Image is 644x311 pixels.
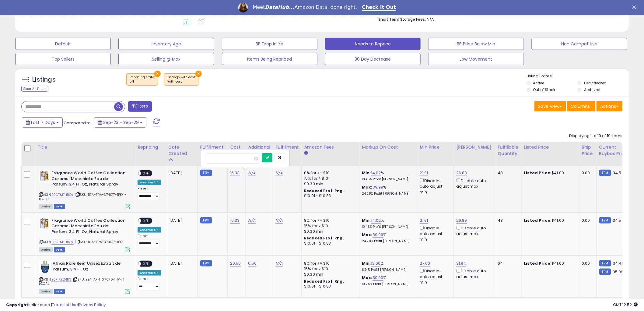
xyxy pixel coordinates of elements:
[275,260,283,267] a: N/A
[304,170,355,176] div: 8% for <= $10
[599,144,631,157] div: Current Buybox Price
[200,144,225,150] div: Fulfillment
[15,53,111,65] button: Top Sellers
[195,71,202,77] button: ×
[39,261,51,273] img: 314lr-0Iz9L._SL40_.jpg
[373,275,383,281] a: 30.00
[51,170,125,189] b: Fragrance World Coffee Collection Caramel Macchiato Eau de Parfum, 3.4 Fl. Oz, Natural Spray
[524,170,552,176] b: Listed Price:
[373,232,383,238] a: 39.99
[118,53,214,65] button: Selling @ Max
[599,260,611,267] small: FBM
[420,217,428,224] a: 21.91
[141,261,151,267] span: OFF
[138,277,161,291] div: Preset:
[362,225,412,229] p: 10.45% Profit [PERSON_NAME]
[524,170,575,176] div: $41.00
[362,177,412,182] p: 10.45% Profit [PERSON_NAME]
[599,170,611,176] small: FBM
[138,186,161,200] div: Preset:
[325,38,421,50] button: Needs to Reprice
[64,120,92,126] span: Compared to:
[362,184,373,190] b: Max:
[53,261,127,274] b: Afnan Rare Reef Unisex Extrait de Parfum, 3.4 Fl. Oz
[532,38,627,50] button: Non Competitive
[79,302,106,308] a: Privacy Policy
[304,235,344,241] b: Reduced Prof. Rng.
[524,144,577,150] div: Listed Price
[582,170,592,176] div: 0.00
[32,76,56,84] h5: Listings
[362,275,412,286] div: %
[325,53,421,65] button: 30 Day Decrease
[456,217,467,224] a: 26.89
[371,260,381,267] a: 12.00
[265,4,295,10] i: DataHub...
[15,38,111,50] button: Default
[6,302,106,308] div: seller snap | |
[39,261,130,293] div: ASIN:
[39,247,53,253] span: All listings currently available for purchase on Amazon
[130,75,155,84] span: Repricing state :
[613,217,621,223] span: 34.5
[141,218,151,223] span: OFF
[200,217,212,224] small: FBM
[420,225,449,242] div: Disable auto adjust min
[524,260,552,266] b: Listed Price:
[222,53,317,65] button: Items Being Repriced
[54,204,65,209] span: FBM
[275,217,283,224] a: N/A
[230,217,240,224] a: 16.33
[304,261,355,266] div: 8% for <= $10
[39,192,127,201] span: | SKU: BEA-FRA-374017-1PK-1-LOCAL
[169,218,193,223] div: [DATE]
[103,119,139,125] span: Sep-23 - Sep-29
[94,117,146,128] button: Sep-23 - Sep-29
[362,4,396,11] a: Check It Out
[613,269,624,275] span: 35.99
[54,247,65,253] span: FBM
[599,269,611,275] small: FBM
[362,170,412,182] div: %
[304,266,355,272] div: 15% for > $10
[138,234,161,248] div: Preset:
[362,185,412,196] div: %
[420,268,449,285] div: Disable auto adjust min
[54,289,65,294] span: FBM
[582,261,592,266] div: 0.00
[118,38,214,50] button: Inventory Age
[304,241,355,246] div: $10.01 - $10.83
[39,170,130,209] div: ASIN:
[428,53,524,65] button: Low Movement
[169,144,195,157] div: Date Created
[362,232,373,238] b: Max:
[362,268,412,272] p: 8.91% Profit [PERSON_NAME]
[527,73,629,79] p: Listing States:
[533,87,555,92] label: Out of Stock
[141,171,151,176] span: OFF
[248,170,256,176] a: N/A
[362,261,412,272] div: %
[169,170,193,176] div: [DATE]
[248,217,256,224] a: N/A
[613,302,638,308] span: 2025-10-7 12:52 GMT
[6,302,28,308] strong: Copyright
[456,170,467,176] a: 26.89
[498,218,516,223] div: 48
[304,284,355,289] div: $10.01 - $10.83
[373,184,383,190] a: 39.99
[230,170,240,176] a: 16.33
[138,227,161,233] div: Amazon AI *
[304,279,344,284] b: Reduced Prof. Rng.
[39,218,130,252] div: ASIN:
[222,38,317,50] button: BB Drop in 7d
[599,217,611,224] small: FBM
[428,38,524,50] button: BB Price Below Min
[39,218,50,230] img: 41MpDoZB4RL._SL40_.jpg
[362,218,412,229] div: %
[584,87,600,92] label: Archived
[230,260,241,267] a: 20.50
[362,282,412,286] p: 19.25% Profit [PERSON_NAME]
[362,239,412,243] p: 24.28% Profit [PERSON_NAME]
[275,144,299,157] div: Fulfillment Cost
